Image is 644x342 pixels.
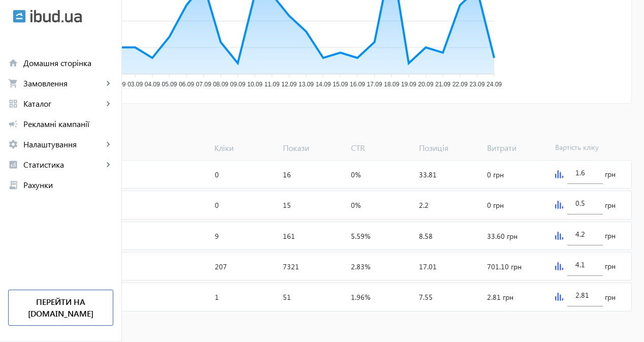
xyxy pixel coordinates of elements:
[103,99,113,109] mat-icon: keyboard_arrow_right
[487,170,504,179] span: 0 грн
[415,142,483,153] span: Позиція
[23,78,103,88] span: Замовлення
[418,81,433,88] tspan: 20.09
[213,81,228,88] tspan: 08.09
[419,170,437,179] span: 33.81
[605,169,616,179] span: грн
[419,292,433,302] span: 7.55
[555,201,563,209] img: graph.svg
[367,81,382,88] tspan: 17.09
[23,58,113,68] span: Домашня сторінка
[315,81,331,88] tspan: 14.09
[487,231,518,241] span: 33.60 грн
[215,262,227,271] span: 207
[230,81,245,88] tspan: 09.09
[103,78,113,88] mat-icon: keyboard_arrow_right
[351,170,361,179] span: 0%
[279,142,347,153] span: Покази
[210,142,278,153] span: Кліки
[8,99,18,109] mat-icon: grid_view
[555,262,563,270] img: graph.svg
[487,292,513,302] span: 2.81 грн
[30,10,82,23] img: ibud_text.svg
[351,200,361,210] span: 0%
[351,231,370,241] span: 5.59%
[8,180,18,190] mat-icon: receipt_long
[8,58,18,68] mat-icon: home
[419,231,433,241] span: 8.58
[23,160,103,170] span: Статистика
[555,293,563,301] img: graph.svg
[8,139,18,149] mat-icon: settings
[469,81,485,88] tspan: 23.09
[487,262,522,271] span: 701.10 грн
[23,139,103,149] span: Налаштування
[215,292,219,302] span: 1
[179,81,194,88] tspan: 06.09
[347,142,415,153] span: CTR
[23,119,113,129] span: Рекламні кампанії
[162,81,177,88] tspan: 05.09
[453,81,468,88] tspan: 22.09
[401,81,416,88] tspan: 19.09
[605,231,616,241] span: грн
[283,262,299,271] span: 7321
[103,160,113,170] mat-icon: keyboard_arrow_right
[8,78,18,88] mat-icon: shopping_cart
[145,81,160,88] tspan: 04.09
[605,292,616,302] span: грн
[264,81,279,88] tspan: 11.09
[419,200,429,210] span: 2.2
[435,81,450,88] tspan: 21.09
[283,292,291,302] span: 51
[281,81,297,88] tspan: 12.09
[299,81,314,88] tspan: 13.09
[13,10,26,23] img: ibud.svg
[487,200,504,210] span: 0 грн
[196,81,211,88] tspan: 07.09
[605,261,616,271] span: грн
[487,81,502,88] tspan: 24.09
[384,81,399,88] tspan: 18.09
[283,200,291,210] span: 15
[283,170,291,179] span: 16
[247,81,263,88] tspan: 10.09
[215,231,219,241] span: 9
[419,262,437,271] span: 17.01
[555,170,563,178] img: graph.svg
[551,142,619,153] span: Вартість кліку
[103,139,113,149] mat-icon: keyboard_arrow_right
[605,200,616,210] span: грн
[23,180,113,190] span: Рахунки
[283,231,295,241] span: 161
[483,142,551,153] span: Витрати
[215,170,219,179] span: 0
[215,200,219,210] span: 0
[8,290,113,326] a: Перейти на [DOMAIN_NAME]
[350,81,365,88] tspan: 16.09
[555,232,563,240] img: graph.svg
[8,160,18,170] mat-icon: analytics
[23,99,103,109] span: Каталог
[333,81,348,88] tspan: 15.09
[127,81,143,88] tspan: 03.09
[351,262,370,271] span: 2.83%
[8,119,18,129] mat-icon: campaign
[351,292,370,302] span: 1.96%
